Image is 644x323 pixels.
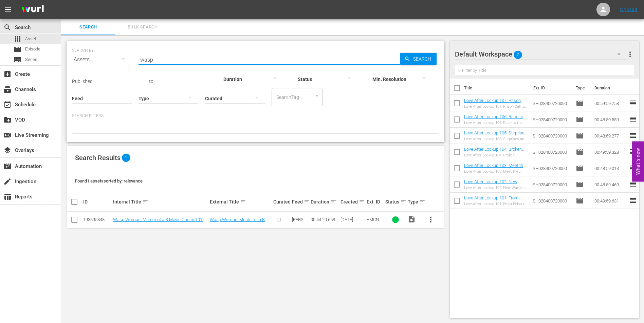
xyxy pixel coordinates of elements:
span: Episode [576,148,584,156]
a: Love After Lockup 107: Prison Cell to Wedding Bells [464,98,523,108]
span: Episode [25,46,40,52]
span: [PERSON_NAME] Feed [292,217,307,232]
span: Asset [14,35,22,43]
div: Love After Lockup 107: Prison Cell to Wedding Bells [464,104,528,109]
span: Episode [576,115,584,124]
span: Episode [14,45,22,53]
span: Episode [576,132,584,140]
span: Schedule [3,101,12,109]
div: Love After Lockup 106: Race to the Altar [464,121,528,125]
td: 00:48:59.589 [592,111,629,128]
th: Duration [590,79,631,98]
span: sort [142,199,148,205]
span: Series [25,56,37,63]
span: Overlays [3,146,12,154]
button: more_vert [626,46,634,62]
span: Search Results [75,154,121,162]
a: Sign Out [620,7,638,12]
th: Ext. ID [529,79,572,98]
td: SH028400720000 [530,95,573,111]
span: Bulk Search [119,23,166,31]
span: Episode [576,180,584,189]
span: reorder [629,180,637,188]
td: 00:48:59.469 [592,176,629,193]
div: 00:44:20.658 [311,217,338,222]
span: AMCNVR0000071019 [367,217,382,232]
div: [DATE] [341,217,365,222]
div: Duration [311,198,338,206]
div: Assets [72,50,132,69]
span: Episode [576,197,584,205]
span: Series [14,56,22,64]
span: more_vert [427,216,435,224]
span: sort [330,199,336,205]
span: reorder [629,196,637,204]
span: 1 [122,154,130,162]
span: Automation [3,162,12,170]
span: Found 1 assets sorted by: relevance [75,178,143,184]
div: 193695848 [83,217,111,222]
span: Search [410,53,437,65]
a: Wasp Woman: Murder of a B Movie Queen 101: Wasp Woman [113,217,206,227]
span: reorder [629,164,637,172]
span: sort [400,199,406,205]
td: 00:48:59.013 [592,160,629,176]
span: Search [3,23,12,31]
div: Type [408,198,421,206]
td: 00:49:59.328 [592,144,629,160]
th: Type [572,79,590,98]
span: Episode [576,164,584,172]
span: Reports [3,193,12,201]
div: Love After Lockup 104: Broken Promises [464,153,528,157]
div: Love After Lockup 103: Meet the Parents [464,169,528,174]
button: Open [314,93,320,99]
div: Love After Lockup 102: New Warden in [GEOGRAPHIC_DATA] [464,186,528,190]
button: more_vert [423,212,439,228]
td: SH028400720000 [530,160,573,176]
div: Curated [273,199,290,204]
span: Published: [72,79,94,84]
td: 00:59:59.758 [592,95,629,111]
div: Internal Title [113,198,208,206]
span: sort [419,199,425,205]
a: Love After Lockup 101: From Felon to Fiance (Love After Lockup 101: From Felon to Fiance (amc_net... [464,195,525,226]
a: Love After Lockup 102: New Warden in [GEOGRAPHIC_DATA] (Love After Lockup 102: New Warden in [GEO... [464,179,526,210]
td: 00:48:59.277 [592,128,629,144]
span: Video [408,215,416,223]
span: Live Streaming [3,131,12,139]
span: reorder [629,148,637,156]
span: reorder [629,115,637,123]
button: Open Feedback Widget [632,142,644,182]
span: sort [359,199,365,205]
td: SH028400720000 [530,144,573,160]
div: Love After Lockup 101: From Felon to Fiance [464,202,528,206]
div: Status [385,198,406,206]
div: External Title [210,198,271,206]
div: ID [83,199,111,204]
div: Default Workspace [455,45,627,64]
span: sort [240,199,246,205]
span: Ingestion [3,177,12,186]
div: Love After Lockup 105: Surprises and Sentences [464,137,528,141]
button: Search [400,53,437,65]
span: menu [4,5,12,14]
span: Episode [576,99,584,107]
div: Ext. ID [367,199,383,204]
span: Channels [3,85,12,93]
span: sort [304,199,310,205]
td: SH028400720000 [530,111,573,128]
a: Love After Lockup 105: Surprises and Sentences (Love After Lockup 105: Surprises and Sentences (a... [464,130,527,161]
div: Feed [292,198,309,206]
p: Search Filters: [72,113,439,119]
span: Asset [25,36,36,42]
td: SH028400720000 [530,128,573,144]
a: Love After Lockup 103: Meet the Parents (Love After Lockup 103: Meet the Parents (amc_networks_lo... [464,163,526,188]
th: Title [464,79,529,98]
span: to [149,79,153,84]
td: SH028400720000 [530,193,573,209]
div: Created [341,198,365,206]
span: Create [3,70,12,78]
a: Love After Lockup 104: Broken Promises (Love After Lockup 104: Broken Promises (amc_networks_love... [464,147,525,172]
span: Search [65,23,111,31]
a: Wasp Woman: Murder of a B Movie Queen 101: Wasp Woman [210,217,268,232]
